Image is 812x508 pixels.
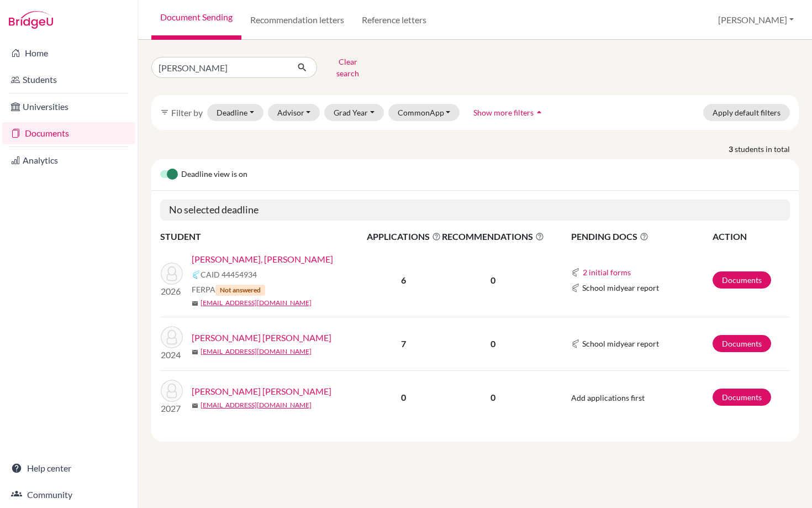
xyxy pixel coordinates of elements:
b: 0 [401,392,406,402]
button: [PERSON_NAME] [713,9,799,30]
a: Community [2,484,135,506]
button: CommonApp [388,104,460,121]
button: 2 initial forms [582,266,631,279]
img: Blandon Vargas, Alberto Jose [161,263,183,285]
a: [PERSON_NAME] [PERSON_NAME] [192,331,331,344]
p: 0 [442,337,544,350]
a: Home [2,42,135,64]
span: Filter by [171,107,203,118]
a: Documents [713,335,771,352]
th: ACTION [712,229,790,244]
img: Common App logo [571,284,580,292]
strong: 3 [729,143,735,155]
button: Advisor [268,104,320,121]
th: STUDENT [160,229,366,244]
span: RECOMMENDATIONS [442,230,544,243]
img: Bridge-U [9,11,53,29]
span: APPLICATIONS [367,230,441,243]
button: Clear search [317,53,378,82]
a: Universities [2,96,135,118]
span: Not answered [215,285,265,296]
span: mail [192,349,198,355]
a: [PERSON_NAME], [PERSON_NAME] [192,253,333,266]
a: Help center [2,457,135,479]
span: students in total [735,143,799,155]
span: Show more filters [473,108,534,117]
b: 6 [401,275,406,285]
a: Analytics [2,149,135,171]
img: Cruz Blandon, Mayte Maria [161,326,183,348]
input: Find student by name... [151,57,288,78]
img: Common App logo [571,339,580,348]
a: Documents [2,122,135,144]
a: [EMAIL_ADDRESS][DOMAIN_NAME] [201,298,312,308]
span: mail [192,300,198,307]
button: Deadline [207,104,263,121]
img: Cruz Blandon, Marlon Jose [161,380,183,402]
p: 0 [442,274,544,287]
span: Add applications first [571,393,645,402]
i: filter_list [160,108,169,117]
a: Students [2,69,135,91]
span: School midyear report [582,282,659,294]
a: [EMAIL_ADDRESS][DOMAIN_NAME] [201,347,312,357]
button: Grad Year [324,104,384,121]
p: 2027 [161,402,183,415]
a: [PERSON_NAME] [PERSON_NAME] [192,385,331,398]
a: [EMAIL_ADDRESS][DOMAIN_NAME] [201,400,312,410]
a: Documents [713,271,771,289]
p: 2026 [161,285,183,298]
span: mail [192,402,198,409]
span: CAID 44454934 [201,269,257,280]
span: PENDING DOCS [571,230,712,243]
a: Documents [713,389,771,406]
img: Common App logo [571,268,580,277]
button: Show more filtersarrow_drop_up [464,104,554,121]
span: School midyear report [582,338,659,349]
h5: No selected deadline [160,200,790,221]
img: Common App logo [192,270,201,279]
span: FERPA [192,284,265,296]
span: Deadline view is on [181,168,247,181]
b: 7 [401,338,406,349]
i: arrow_drop_up [534,107,545,118]
p: 0 [442,391,544,404]
p: 2024 [161,348,183,362]
button: Apply default filters [703,104,790,121]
